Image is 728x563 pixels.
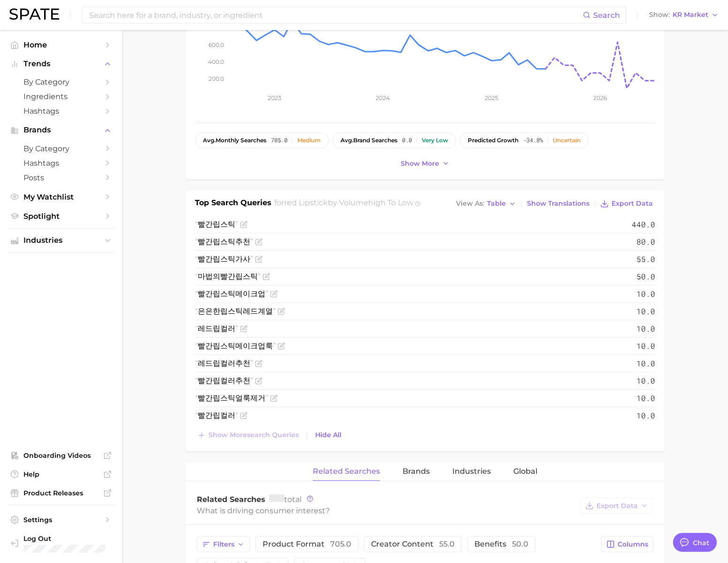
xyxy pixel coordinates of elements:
span: 50.0 [636,271,655,282]
span: 빨간립컬러추천 [195,376,253,385]
span: Help [23,470,99,478]
button: predicted growth-34.8%Uncertain [460,132,589,148]
span: 10.0 [636,306,655,317]
span: Home [23,40,99,49]
button: Export Data [580,498,653,514]
img: SPATE [9,8,59,20]
span: Onboarding Videos [23,451,99,460]
button: Flag as miscategorized or irrelevant [240,412,248,419]
span: Related Searches [313,467,380,476]
span: Search [593,11,620,20]
span: View As [456,201,484,206]
a: Home [8,38,115,52]
span: 빨간립컬러 [195,411,238,420]
span: 은은한립스틱레드계열 [195,307,276,316]
span: Settings [23,516,99,524]
button: Trends [8,57,115,71]
span: 10.0 [636,393,655,404]
span: 705.0 [330,540,351,548]
span: 10.0 [636,323,655,334]
span: 50.0 [512,540,528,548]
button: Export Data [598,197,655,210]
span: 10.0 [636,340,655,352]
a: Log out. Currently logged in with e-mail doyeon@spate.nyc. [8,532,115,555]
span: creator content [371,540,455,548]
tspan: 800.0 [208,24,224,31]
button: Flag as miscategorized or irrelevant [270,394,278,402]
span: 빨간립스틱추천 [195,237,253,246]
button: Columns [601,536,653,552]
button: Flag as miscategorized or irrelevant [255,377,263,385]
button: Hide All [313,429,344,441]
span: 빨간립스틱메이크업룩 [195,341,276,350]
h1: Top Search Queries [195,197,271,210]
span: 55.0 [439,540,455,548]
button: Show Translations [525,197,592,210]
button: Show more [398,157,452,170]
span: Export Data [612,200,653,208]
span: Industries [452,467,491,476]
span: Ingredients [23,92,99,101]
a: by Category [8,75,115,89]
tspan: 2025 [485,94,498,101]
span: Brands [23,126,99,134]
span: KR Market [673,12,708,17]
span: by Category [23,77,99,86]
h2: for by Volume [274,197,413,210]
span: red lipstick [284,198,328,207]
span: 빨간립스틱얼룩제거 [195,393,268,402]
span: Related Searches [197,495,265,504]
a: Hashtags [8,104,115,118]
span: 10.0 [636,410,655,421]
button: Flag as miscategorized or irrelevant [255,255,263,263]
span: Table [487,201,506,206]
tspan: 600.0 [209,41,224,48]
a: Help [8,467,115,481]
span: 705.0 [271,137,287,144]
a: Spotlight [8,209,115,224]
input: Search here for a brand, industry, or ingredient [88,7,583,23]
div: Very low [422,137,448,144]
span: 레드립컬러 [195,324,238,333]
span: 440.0 [632,219,655,230]
span: monthly searches [203,137,266,144]
div: Uncertain [553,137,581,144]
abbr: average [203,137,216,144]
button: Flag as miscategorized or irrelevant [240,325,248,332]
span: Show Translations [527,200,589,208]
div: What is driving consumer interest? [197,504,575,517]
span: Industries [23,236,99,245]
span: 빨간립스틱 [195,220,238,229]
span: Hashtags [23,107,99,116]
span: Export Data [596,502,638,510]
span: Brands [403,467,430,476]
a: by Category [8,141,115,156]
button: Flag as miscategorized or irrelevant [263,273,270,280]
span: 빨간립스틱가사 [195,255,253,263]
a: My Watchlist [8,190,115,204]
span: 10.0 [636,288,655,300]
span: Hide All [315,431,341,439]
span: Show [649,12,670,17]
a: Onboarding Videos [8,448,115,463]
span: Columns [618,540,648,548]
span: Show more [401,160,439,168]
span: 55.0 [636,254,655,265]
button: Flag as miscategorized or irrelevant [240,221,248,228]
span: My Watchlist [23,193,99,201]
span: Show more search queries [209,431,299,439]
span: Filters [213,540,234,548]
span: 빨간립스틱메이크업 [195,289,268,298]
span: 마법의빨간립스틱 [195,272,261,281]
span: brand searches [341,137,397,144]
span: -34.8% [523,137,543,144]
span: Posts [23,173,99,182]
span: 10.0 [636,375,655,386]
a: Settings [8,513,115,527]
button: avg.brand searches0.0Very low [333,132,456,148]
a: Hashtags [8,156,115,170]
span: 레드립컬러추천 [195,359,253,368]
a: Product Releases [8,486,115,500]
button: Flag as miscategorized or irrelevant [278,342,285,350]
span: Hashtags [23,159,99,168]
